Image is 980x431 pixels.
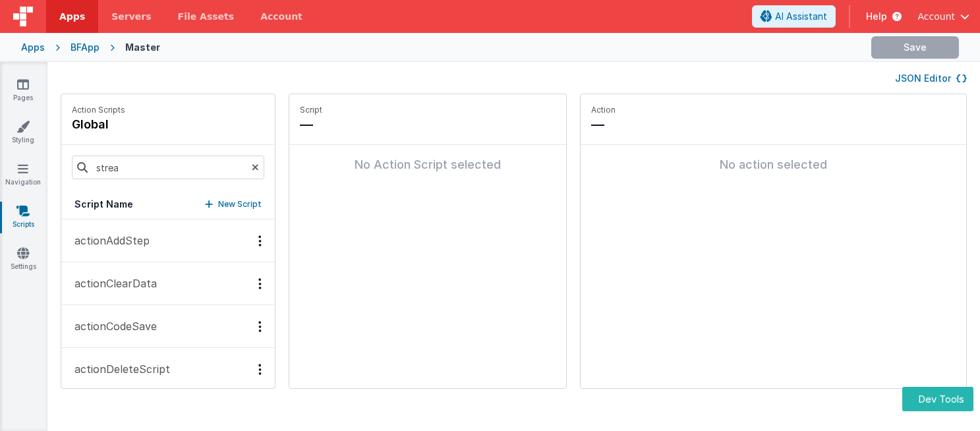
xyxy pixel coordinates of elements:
[72,105,125,115] p: Action Scripts
[111,10,151,23] span: Servers
[67,361,170,377] p: actionDeleteScript
[250,235,270,246] div: Options
[300,115,556,134] p: —
[250,278,270,289] div: Options
[61,305,275,348] button: actionCodeSave
[61,262,275,305] button: actionClearData
[917,10,955,23] span: Account
[67,318,157,334] p: actionCodeSave
[74,198,133,211] h5: Script Name
[72,115,125,134] h4: global
[866,10,887,23] span: Help
[67,275,157,291] p: actionClearData
[250,364,270,375] div: Options
[71,41,100,54] div: BFApp
[871,36,959,59] button: Save
[591,156,956,174] div: No action selected
[917,10,969,23] button: Account
[178,10,235,23] span: File Assets
[752,5,836,28] button: AI Assistant
[21,41,45,54] div: Apps
[591,115,956,134] p: —
[300,105,556,115] p: Script
[895,72,967,85] button: JSON Editor
[72,156,264,179] input: Search scripts
[591,105,956,115] p: Action
[250,321,270,332] div: Options
[61,219,275,262] button: actionAddStep
[67,233,150,248] p: actionAddStep
[59,10,85,23] span: Apps
[775,10,827,23] span: AI Assistant
[61,348,275,391] button: actionDeleteScript
[218,198,262,211] p: New Script
[902,387,973,411] button: Dev Tools
[205,198,262,211] button: New Script
[300,156,556,174] div: No Action Script selected
[125,41,160,54] div: Master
